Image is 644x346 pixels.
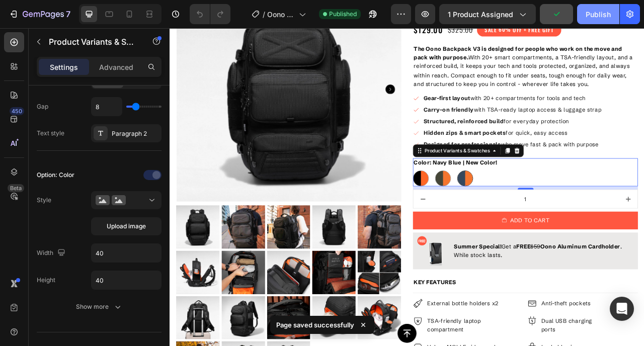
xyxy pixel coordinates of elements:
div: Beta [8,184,24,192]
button: 1 product assigned [439,4,536,24]
strong: FREE [441,273,459,282]
p: who move fast & pack with purpose [323,142,549,153]
strong: The Oono Backpack V3 is designed for people who work on the move and pack with purpose. [310,22,576,42]
strong: Oono Aluminum Cardholder [471,273,573,282]
div: Style [37,196,51,205]
button: 7 [4,4,75,24]
p: Get a . While stock lasts. [362,272,595,295]
span: / [263,9,265,20]
div: Paragraph 2 [112,129,159,138]
div: Height [37,276,55,285]
button: Carousel Next Arrow [274,71,286,83]
p: for quick, easy access [323,128,549,139]
input: Auto [92,271,161,289]
div: Product Variants & Swatches [322,151,409,160]
strong: Carry-on friendly [323,99,387,108]
strong: Hidden zips & smart pockets [323,129,428,138]
p: Advanced [99,62,133,72]
p: with 20+ compartments for tools and tech [323,83,549,95]
p: Settings [50,62,78,72]
strong: Structured, reinforced build [323,114,425,123]
strong: Gear-first layout [323,84,382,94]
iframe: Design area [170,28,644,346]
div: Option: Color [37,170,74,180]
button: Upload image [91,217,162,235]
button: Publish [577,4,619,24]
input: Auto [92,98,122,116]
button: Show more [37,298,162,316]
div: 450 [10,107,24,115]
button: decrement [310,206,334,229]
div: Publish [586,9,611,20]
p: Page saved successfully [276,320,354,330]
div: Show more [76,302,123,312]
strong: Summer Special! [362,273,423,282]
strong: Designed for professionals [323,143,421,152]
img: gempages_490547904549749617-e23c90ea-b3c2-4ea3-8b4e-d640b6ff3fc6.png [309,260,357,307]
div: Text style [37,129,64,138]
input: quantity [334,206,571,229]
span: Upload image [107,222,146,231]
div: Width [37,246,67,260]
p: for everyday protection [323,113,549,124]
p: 7 [66,8,70,20]
p: Product Variants & Swatches [49,36,134,48]
span: Oono Backpack V3 20L - 15/7 [267,9,295,20]
input: Auto [92,244,161,262]
p: with TSA-ready laptop access & luggage strap [323,98,549,109]
p: With 20+ smart compartments, a TSA-friendly layout, and a reinforced build, it keeps your tech an... [310,21,595,77]
span: 1 product assigned [448,9,513,20]
s: $59 [459,273,471,282]
div: Gap [37,102,48,111]
legend: Color: Navy Blue | New Color! [309,165,418,178]
p: KEY FEATURES [310,318,595,329]
div: Open Intercom Messenger [610,297,634,321]
div: Add To Cart [433,239,483,250]
button: Add To Cart [309,233,596,255]
span: Published [329,10,357,19]
button: increment [571,206,595,229]
div: Undo/Redo [190,4,230,24]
